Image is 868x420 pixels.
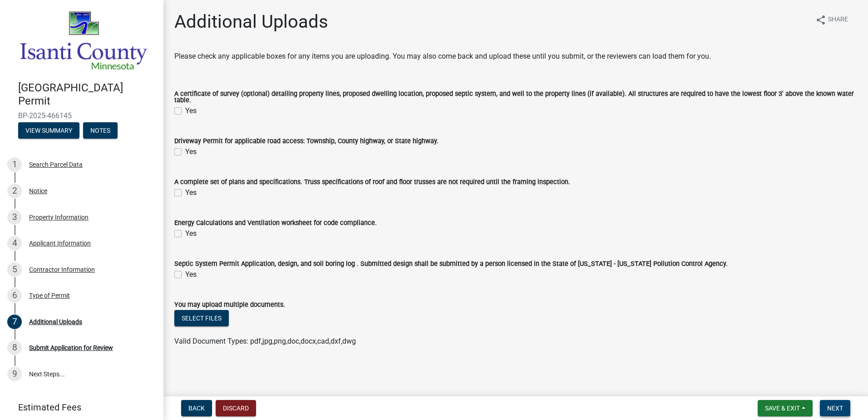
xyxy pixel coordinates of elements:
label: You may upload multiple documents. [174,302,285,308]
p: Please check any applicable boxes for any items you are uploading. You may also come back and upl... [174,51,857,73]
span: Next [827,405,843,412]
span: Valid Document Types: pdf,jpg,png,doc,docx,cad,dxf,dwg [174,337,356,345]
h1: Additional Uploads [174,11,328,33]
button: Select files [174,310,229,326]
div: 1 [7,157,22,172]
wm-modal-confirm: Summary [18,127,79,135]
div: Applicant Information [29,240,91,246]
img: Isanti County, Minnesota [18,10,149,72]
label: Yes [185,228,197,239]
button: Notes [83,122,118,139]
label: A complete set of plans and specifications. Truss specifications of roof and floor trusses are no... [174,179,570,185]
span: BP-2025-466145 [18,111,145,120]
label: Yes [185,105,197,116]
div: Contractor Information [29,266,95,273]
label: Yes [185,146,197,157]
wm-modal-confirm: Notes [83,127,118,135]
label: Energy Calculations and Ventilation worksheet for code compliance. [174,220,377,226]
div: 8 [7,340,22,355]
div: Submit Application for Review [29,345,113,351]
div: 6 [7,288,22,303]
button: Discard [216,400,256,416]
button: Back [181,400,212,416]
div: Type of Permit [29,292,70,299]
span: Save & Exit [765,405,800,412]
div: Notice [29,188,47,194]
h4: [GEOGRAPHIC_DATA] Permit [18,81,156,108]
div: 3 [7,210,22,225]
div: 4 [7,236,22,250]
label: Septic System Permit Application, design, and soil boring log . Submitted design shall be submitt... [174,261,728,267]
div: 5 [7,262,22,277]
div: 9 [7,367,22,381]
div: 7 [7,315,22,329]
label: Yes [185,269,197,280]
label: Driveway Permit for applicable road access: Township, County highway, or State highway. [174,138,439,145]
label: A certificate of survey (optional) detailing property lines, proposed dwelling location, proposed... [174,91,857,104]
span: Back [188,405,205,412]
div: Additional Uploads [29,319,82,325]
div: 2 [7,184,22,198]
button: shareShare [808,11,855,29]
div: Search Parcel Data [29,161,83,168]
i: share [815,15,826,25]
a: Estimated Fees [7,398,149,416]
button: Save & Exit [758,400,813,416]
label: Yes [185,187,197,198]
div: Property Information [29,214,89,220]
button: Next [820,400,850,416]
button: View Summary [18,122,79,139]
span: Share [828,15,848,25]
